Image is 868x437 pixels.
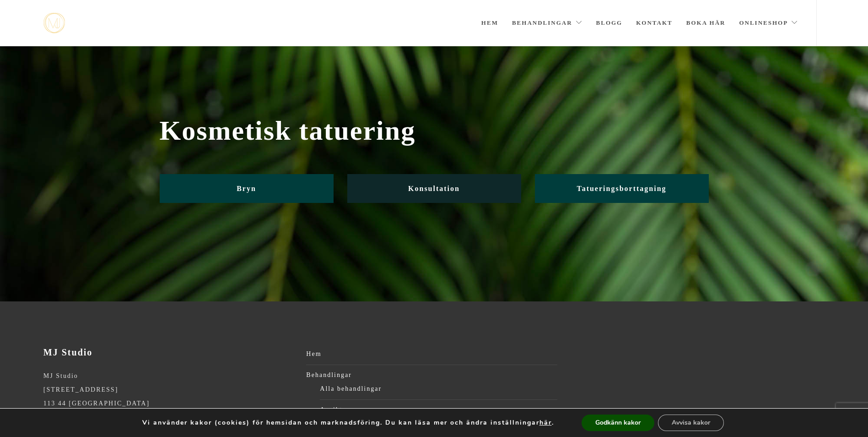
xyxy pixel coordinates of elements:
[658,415,724,431] button: Avvisa kakor
[535,174,709,203] a: Tatueringsborttagning
[408,185,460,192] span: Konsultation
[43,13,65,33] a: mjstudio mjstudio mjstudio
[237,185,256,192] span: Bryn
[306,347,557,361] a: Hem
[577,185,666,192] span: Tatueringsborttagning
[347,174,521,203] a: Konsultation
[320,382,557,396] a: Alla behandlingar
[582,415,654,431] button: Godkänn kakor
[160,174,334,203] a: Bryn
[43,347,295,358] h3: MJ Studio
[306,368,557,382] a: Behandlingar
[160,115,709,147] span: Kosmetisk tatuering
[320,403,557,417] a: Ansikte
[43,369,295,410] p: MJ Studio [STREET_ADDRESS] 113 44 [GEOGRAPHIC_DATA]
[142,419,554,427] p: Vi använder kakor (cookies) för hemsidan och marknadsföring. Du kan läsa mer och ändra inställnin...
[43,13,65,33] img: mjstudio
[539,419,552,427] button: här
